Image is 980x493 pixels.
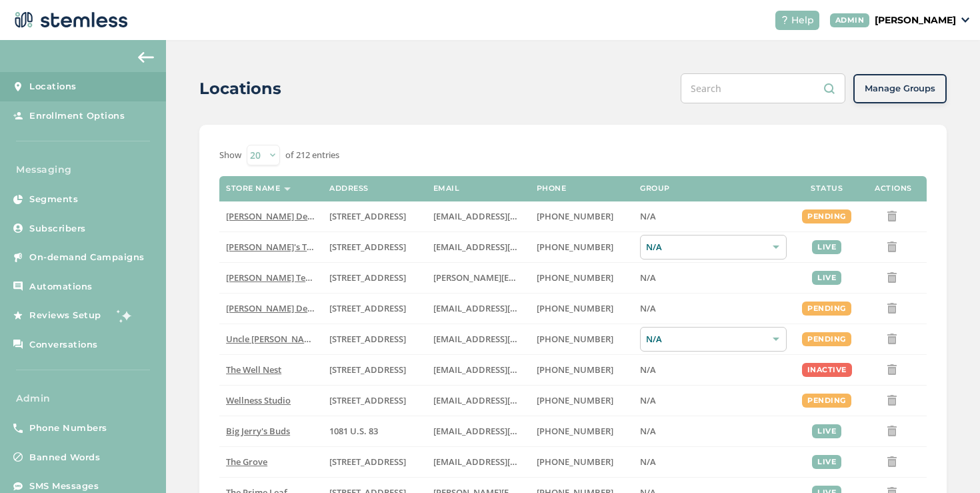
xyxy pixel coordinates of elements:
[29,109,125,123] span: Enrollment Options
[29,193,78,206] span: Segments
[812,424,841,438] div: live
[329,364,419,376] label: 1005 4th Avenue
[853,74,947,103] button: Manage Groups
[329,302,406,314] span: [STREET_ADDRESS]
[802,302,851,316] div: pending
[226,394,291,406] span: Wellness Studio
[537,456,627,468] label: (619) 600-1269
[537,184,567,193] label: Phone
[433,272,647,284] span: [PERSON_NAME][EMAIL_ADDRESS][DOMAIN_NAME]
[802,332,851,346] div: pending
[226,184,280,193] label: Store name
[860,176,927,201] th: Actions
[865,82,935,95] span: Manage Groups
[640,364,787,376] label: N/A
[640,184,670,193] label: Group
[640,211,787,222] label: N/A
[537,333,613,345] span: [PHONE_NUMBER]
[433,456,579,468] span: [EMAIL_ADDRESS][DOMAIN_NAME]
[226,456,316,468] label: The Grove
[433,241,523,253] label: brianashen@gmail.com
[226,456,267,468] span: The Grove
[433,425,579,437] span: [EMAIL_ADDRESS][DOMAIN_NAME]
[226,241,316,253] label: Brian's Test Store
[802,363,852,377] div: inactive
[537,425,613,437] span: [PHONE_NUMBER]
[226,210,331,222] span: [PERSON_NAME] Delivery
[329,364,406,376] span: [STREET_ADDRESS]
[537,364,613,376] span: [PHONE_NUMBER]
[640,272,787,284] label: N/A
[329,303,419,314] label: 17523 Ventura Boulevard
[329,425,378,437] span: 1081 U.S. 83
[138,52,154,63] img: icon-arrow-back-accent-c549486e.svg
[811,184,843,193] label: Status
[433,184,460,193] label: Email
[433,241,579,253] span: [EMAIL_ADDRESS][DOMAIN_NAME]
[875,13,956,27] p: [PERSON_NAME]
[537,241,627,253] label: (503) 804-9208
[29,280,93,294] span: Automations
[640,327,787,352] div: N/A
[433,272,523,284] label: swapnil@stemless.co
[812,455,841,469] div: live
[329,456,406,468] span: [STREET_ADDRESS]
[329,272,419,284] label: 5241 Center Boulevard
[961,17,969,23] img: icon_down-arrow-small-66adaf34.svg
[537,364,627,376] label: (269) 929-8463
[111,302,138,329] img: glitter-stars-b7820f95.gif
[537,272,627,284] label: (503) 332-4545
[640,395,787,406] label: N/A
[226,272,316,284] label: Swapnil Test store
[537,394,613,406] span: [PHONE_NUMBER]
[29,80,77,93] span: Locations
[329,395,419,406] label: 123 Main Street
[433,302,579,314] span: [EMAIL_ADDRESS][DOMAIN_NAME]
[537,303,627,314] label: (818) 561-0790
[329,184,369,193] label: Address
[433,334,523,345] label: christian@uncleherbsak.com
[226,241,343,253] span: [PERSON_NAME]'s Test Store
[830,13,870,27] div: ADMIN
[433,364,579,376] span: [EMAIL_ADDRESS][DOMAIN_NAME]
[537,241,613,253] span: [PHONE_NUMBER]
[537,210,613,222] span: [PHONE_NUMBER]
[640,235,787,260] div: N/A
[537,426,627,437] label: (580) 539-1118
[433,364,523,376] label: vmrobins@gmail.com
[226,425,290,437] span: Big Jerry's Buds
[29,222,86,235] span: Subscribers
[226,334,316,345] label: Uncle Herb’s King Circle
[791,13,814,27] span: Help
[781,16,789,24] img: icon-help-white-03924b79.svg
[433,394,579,406] span: [EMAIL_ADDRESS][DOMAIN_NAME]
[284,187,291,191] img: icon-sort-1e1d7615.svg
[812,240,841,254] div: live
[226,303,316,314] label: Hazel Delivery 4
[226,333,371,345] span: Uncle [PERSON_NAME]’s King Circle
[329,333,406,345] span: [STREET_ADDRESS]
[537,334,627,345] label: (907) 330-7833
[219,149,241,162] label: Show
[433,395,523,406] label: vmrobins@gmail.com
[640,456,787,468] label: N/A
[226,272,336,284] span: [PERSON_NAME] Test store
[802,394,851,408] div: pending
[226,395,316,406] label: Wellness Studio
[329,241,419,253] label: 123 East Main Street
[433,211,523,222] label: arman91488@gmail.com
[29,309,101,322] span: Reviews Setup
[913,429,980,493] iframe: Chat Widget
[537,272,613,284] span: [PHONE_NUMBER]
[226,211,316,222] label: Hazel Delivery
[226,426,316,437] label: Big Jerry's Buds
[329,210,406,222] span: [STREET_ADDRESS]
[329,272,406,284] span: [STREET_ADDRESS]
[681,73,845,103] input: Search
[329,394,406,406] span: [STREET_ADDRESS]
[640,426,787,437] label: N/A
[433,456,523,468] label: dexter@thegroveca.com
[640,303,787,314] label: N/A
[199,77,281,101] h2: Locations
